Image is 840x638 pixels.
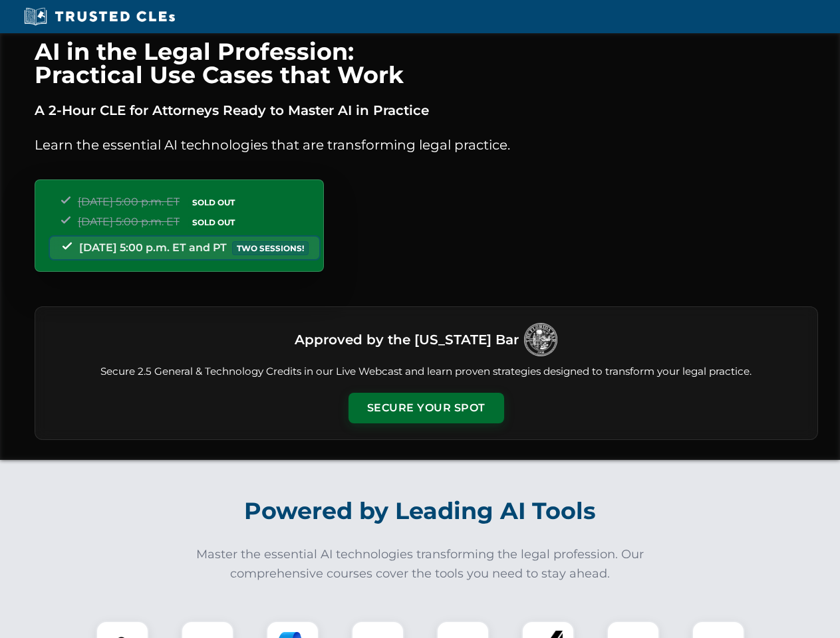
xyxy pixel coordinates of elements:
h3: Approved by the [US_STATE] Bar [295,328,519,352]
img: Trusted CLEs [20,7,179,27]
span: [DATE] 5:00 p.m. ET [78,215,180,228]
h2: Powered by Leading AI Tools [52,488,789,534]
span: [DATE] 5:00 p.m. ET [78,195,180,208]
img: Logo [524,323,557,356]
span: SOLD OUT [188,215,239,229]
button: Secure Your Spot [349,393,504,423]
p: Secure 2.5 General & Technology Credits in our Live Webcast and learn proven strategies designed ... [51,364,801,379]
span: SOLD OUT [188,195,239,209]
h1: AI in the Legal Profession: Practical Use Cases that Work [35,40,818,86]
p: Master the essential AI technologies transforming the legal profession. Our comprehensive courses... [188,545,653,584]
p: A 2-Hour CLE for Attorneys Ready to Master AI in Practice [35,100,818,121]
p: Learn the essential AI technologies that are transforming legal practice. [35,134,818,156]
